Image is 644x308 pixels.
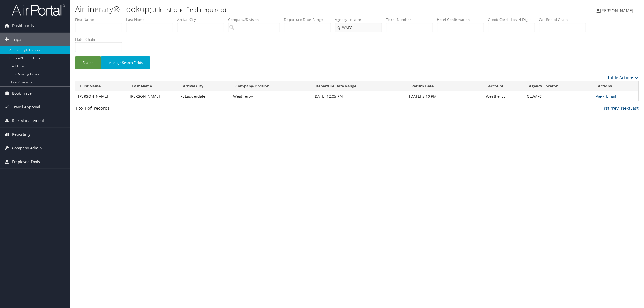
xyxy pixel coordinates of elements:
[407,81,483,91] th: Return Date: activate to sort column ascending
[228,17,284,22] label: Company/Division
[483,81,524,91] th: Account: activate to sort column descending
[12,19,34,32] span: Dashboards
[284,17,335,22] label: Departure Date Range
[75,91,127,101] td: [PERSON_NAME]
[75,56,101,69] button: Search
[75,17,126,22] label: First Name
[12,87,33,100] span: Book Travel
[92,105,94,111] span: 1
[407,91,483,101] td: [DATE] 5:10 PM
[12,100,40,114] span: Travel Approval
[593,81,638,91] th: Actions
[488,17,539,22] label: Credit Card - Last 4 Digits
[601,105,609,111] a: First
[596,3,639,19] a: [PERSON_NAME]
[593,91,638,101] td: |
[311,81,407,91] th: Departure Date Range: activate to sort column ascending
[12,155,40,168] span: Employee Tools
[386,17,437,22] label: Ticket Number
[75,105,210,114] div: 1 to 1 of records
[12,3,65,16] img: airportal-logo.png
[12,128,30,141] span: Reporting
[630,105,639,111] a: Last
[12,141,42,155] span: Company Admin
[596,94,604,99] a: View
[75,37,126,42] label: Hotel Chain
[127,81,178,91] th: Last Name: activate to sort column ascending
[607,75,639,80] a: Table Actions
[524,91,593,101] td: QLWAFC
[178,91,230,101] td: Ft Lauderdale
[127,91,178,101] td: [PERSON_NAME]
[621,105,630,111] a: Next
[12,114,44,127] span: Risk Management
[75,3,451,15] h1: Airtinerary® Lookup
[539,17,590,22] label: Car Rental Chain
[149,5,226,14] small: (at least one field required)
[75,81,127,91] th: First Name: activate to sort column ascending
[600,8,633,14] span: [PERSON_NAME]
[177,17,228,22] label: Arrival City
[609,105,619,111] a: Prev
[12,33,21,46] span: Trips
[619,105,621,111] a: 1
[335,17,386,22] label: Agency Locator
[606,94,616,99] a: Email
[178,81,230,91] th: Arrival City: activate to sort column ascending
[230,81,311,91] th: Company/Division
[524,81,593,91] th: Agency Locator: activate to sort column ascending
[437,17,488,22] label: Hotel Confirmation
[311,91,407,101] td: [DATE] 12:05 PM
[483,91,524,101] td: Weatherby
[126,17,177,22] label: Last Name
[101,56,150,69] button: Manage Search Fields
[230,91,311,101] td: Weatherby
